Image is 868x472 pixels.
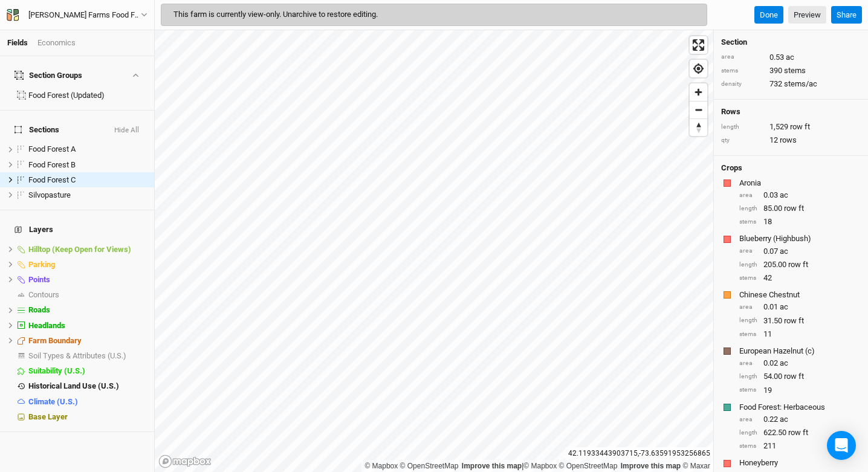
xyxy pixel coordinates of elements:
button: Enter fullscreen [690,36,707,54]
div: stems [739,442,757,451]
div: Food Forest: Herbaceous [739,402,858,413]
span: Historical Land Use (U.S.) [28,381,119,390]
div: stems [739,218,757,227]
div: length [739,372,757,381]
div: area [739,303,757,312]
a: Mapbox [523,462,557,470]
span: Farm Boundary [28,336,82,345]
div: 211 [739,441,861,451]
div: 0.53 [721,52,861,63]
div: Aronia [739,178,858,189]
button: Share [831,6,862,24]
div: 85.00 [739,203,861,214]
div: 54.00 [739,371,861,382]
div: Hilltop (Keep Open for Views) [28,245,147,254]
a: Improve this map [621,462,681,470]
h4: Layers [7,218,147,242]
div: length [739,204,757,213]
div: 0.03 [739,190,861,201]
div: area [739,191,757,200]
span: Contours [28,290,59,299]
div: 11 [739,329,861,340]
a: Preview [788,6,826,24]
div: area [739,415,757,424]
span: stems [784,65,806,76]
div: Honeyberry [739,457,858,468]
div: Food Forest (Updated) [28,91,147,100]
span: ac [780,302,788,312]
span: Base Layer [28,412,68,421]
div: Base Layer [28,412,147,422]
span: ac [780,246,788,257]
span: Headlands [28,321,65,330]
span: ac [780,414,788,425]
div: Headlands [28,321,147,331]
div: 732 [721,79,861,89]
canvas: Map [155,30,713,472]
div: area [721,53,763,62]
div: Section Groups [15,71,82,80]
div: area [739,359,757,368]
button: Find my location [690,60,707,77]
div: Food Forest C [28,175,147,185]
div: 18 [739,216,861,227]
div: Open Intercom Messenger [827,431,856,460]
span: ac [780,190,788,201]
a: Maxar [682,462,710,470]
div: 12 [721,135,861,146]
button: Hide All [114,126,140,135]
div: 622.50 [739,427,861,438]
span: Silvopasture [28,190,71,199]
div: Historical Land Use (U.S.) [28,381,147,391]
span: row ft [790,121,810,132]
div: 205.00 [739,259,861,270]
button: Zoom out [690,101,707,118]
div: area [739,247,757,256]
span: Food Forest B [28,160,76,169]
span: Soil Types & Attributes (U.S.) [28,351,126,360]
a: Improve this map [462,462,522,470]
h4: Rows [721,107,861,117]
div: stems [721,66,763,76]
span: Climate (U.S.) [28,397,78,406]
span: Roads [28,305,50,314]
div: length [739,428,757,438]
span: Reset bearing to north [690,119,707,136]
div: 0.07 [739,246,861,257]
div: qty [721,136,763,145]
a: Mapbox logo [158,454,212,468]
div: 19 [739,385,861,396]
button: Show section groups [130,71,140,79]
div: Wally Farms Food Forest and Silvopasture - Final Layout [28,9,141,21]
div: 390 [721,65,861,76]
button: [PERSON_NAME] Farms Food Forest and Silvopasture - Final Layout [6,8,148,22]
span: Suitability (U.S.) [28,366,85,375]
span: rows [780,135,797,146]
h4: Section [721,37,861,47]
div: length [739,260,757,270]
button: Zoom in [690,83,707,101]
span: Points [28,275,50,284]
div: stems [739,274,757,283]
button: Reset bearing to north [690,118,707,136]
a: OpenStreetMap [559,462,618,470]
div: 42 [739,273,861,283]
div: Food Forest A [28,144,147,154]
span: Food Forest A [28,144,76,154]
div: | [364,460,710,472]
div: Roads [28,305,147,315]
div: Silvopasture [28,190,147,200]
button: Done [754,6,783,24]
span: Food Forest C [28,175,76,184]
span: ac [786,52,794,63]
div: length [739,316,757,325]
span: row ft [788,427,808,438]
div: [PERSON_NAME] Farms Food Forest and Silvopasture - Final Layout [28,9,141,21]
div: 31.50 [739,315,861,326]
h4: Crops [721,163,742,173]
a: Mapbox [364,462,398,470]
